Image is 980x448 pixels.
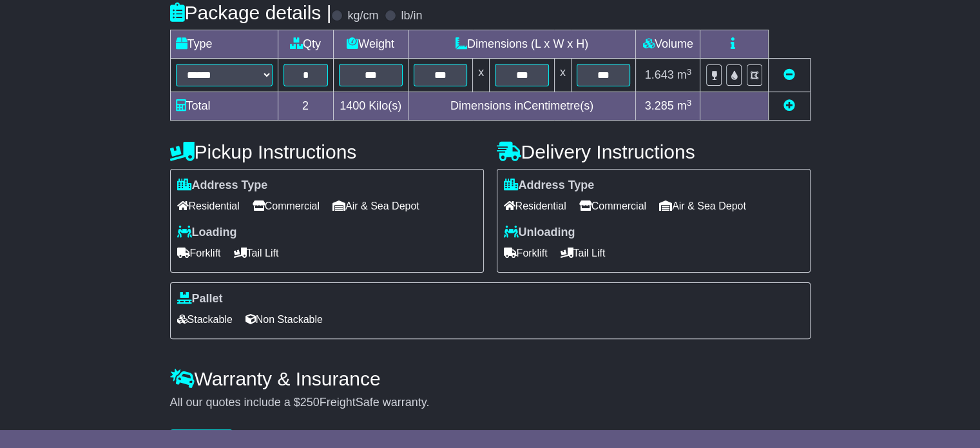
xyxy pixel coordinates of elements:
td: x [554,59,571,92]
span: 3.285 [645,99,674,112]
span: Tail Lift [234,243,279,263]
td: Volume [636,30,700,59]
span: 1.643 [645,68,674,81]
span: Residential [177,196,240,216]
td: Total [170,92,278,121]
label: Loading [177,226,237,240]
span: Residential [504,196,566,216]
td: x [473,59,490,92]
span: Tail Lift [561,243,606,263]
td: Weight [333,30,408,59]
span: 1400 [340,99,365,112]
h4: Package details | [170,2,332,23]
label: Address Type [504,179,595,193]
span: Forklift [504,243,548,263]
span: 250 [300,396,320,409]
label: Address Type [177,179,268,193]
sup: 3 [687,98,692,108]
span: m [677,99,692,112]
td: Dimensions (L x W x H) [408,30,636,59]
span: m [677,68,692,81]
a: Add new item [783,99,795,112]
td: Type [170,30,278,59]
td: Qty [278,30,333,59]
h4: Warranty & Insurance [170,368,811,389]
label: Unloading [504,226,575,240]
span: Stackable [177,309,233,329]
span: Air & Sea Depot [332,196,419,216]
span: Commercial [579,196,646,216]
h4: Delivery Instructions [497,141,811,162]
span: Non Stackable [245,309,323,329]
h4: Pickup Instructions [170,141,484,162]
td: 2 [278,92,333,121]
span: Forklift [177,243,221,263]
label: Pallet [177,292,223,306]
a: Remove this item [783,68,795,81]
span: Air & Sea Depot [659,196,746,216]
div: All our quotes include a $ FreightSafe warranty. [170,396,811,410]
span: Commercial [253,196,320,216]
label: kg/cm [347,9,378,23]
sup: 3 [687,67,692,77]
td: Kilo(s) [333,92,408,121]
td: Dimensions in Centimetre(s) [408,92,636,121]
label: lb/in [401,9,422,23]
